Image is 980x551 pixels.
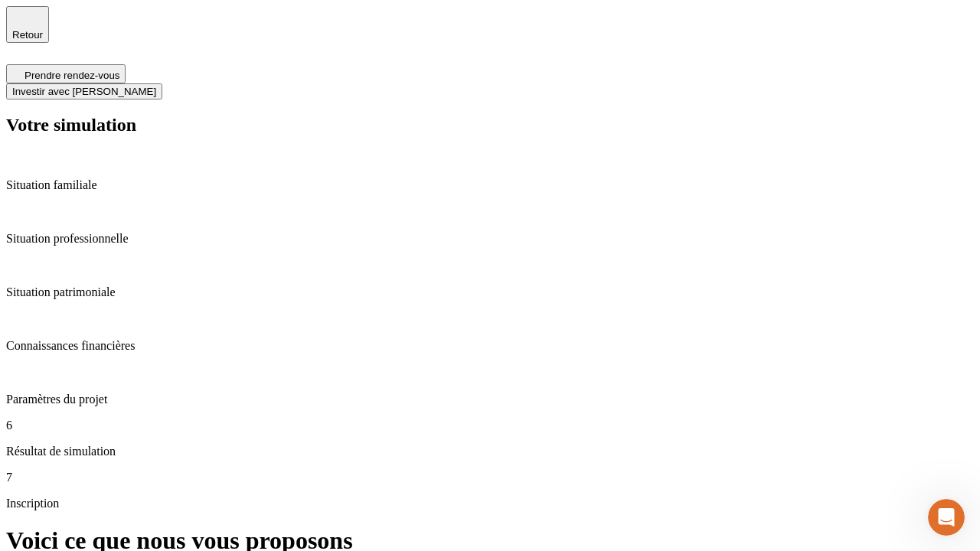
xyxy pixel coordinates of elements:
[6,471,974,484] p: 7
[6,445,974,458] p: Résultat de simulation
[6,115,974,135] h2: Votre simulation
[6,393,974,406] p: Paramètres du projet
[12,29,43,41] span: Retour
[6,64,126,83] button: Prendre rendez-vous
[6,6,49,43] button: Retour
[6,419,974,432] p: 6
[6,232,974,246] p: Situation professionnelle
[6,285,974,299] p: Situation patrimoniale
[6,497,974,510] p: Inscription
[6,83,162,99] button: Investir avec [PERSON_NAME]
[24,70,119,81] span: Prendre rendez-vous
[6,339,974,353] p: Connaissances financières
[928,499,965,536] iframe: Intercom live chat
[6,178,974,192] p: Situation familiale
[12,86,156,97] span: Investir avec [PERSON_NAME]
